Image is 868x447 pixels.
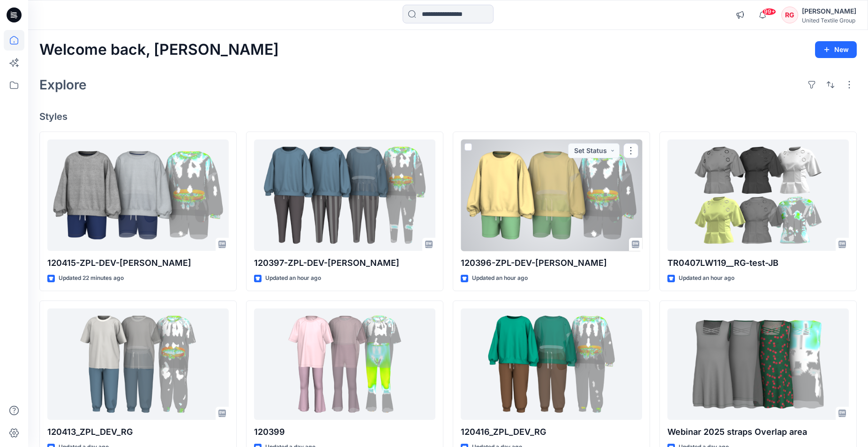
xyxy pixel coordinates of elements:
[265,273,321,283] p: Updated an hour ago
[47,308,229,420] a: 120413_ZPL_DEV_RG
[39,41,279,59] h2: Welcome back, [PERSON_NAME]
[254,425,435,439] p: 120399
[781,7,798,23] div: RG
[472,273,528,283] p: Updated an hour ago
[47,425,229,439] p: 120413_ZPL_DEV_RG
[254,308,435,420] a: 120399
[679,273,734,283] p: Updated an hour ago
[461,425,642,439] p: 120416_ZPL_DEV_RG
[47,139,229,251] a: 120415-ZPL-DEV-RG-JB
[47,256,229,270] p: 120415-ZPL-DEV-[PERSON_NAME]
[461,139,642,251] a: 120396-ZPL-DEV-RG-JB
[667,425,849,439] p: Webinar 2025 straps Overlap area
[461,308,642,420] a: 120416_ZPL_DEV_RG
[802,6,856,17] div: [PERSON_NAME]
[667,256,849,270] p: TR0407LW119__RG-test-JB
[802,17,856,24] div: United Textile Group
[667,308,849,420] a: Webinar 2025 straps Overlap area
[254,139,435,251] a: 120397-ZPL-DEV-RG-JB
[39,111,857,122] h4: Styles
[461,256,642,270] p: 120396-ZPL-DEV-[PERSON_NAME]
[59,273,124,283] p: Updated 22 minutes ago
[39,77,87,92] h2: Explore
[815,41,857,58] button: New
[254,256,435,270] p: 120397-ZPL-DEV-[PERSON_NAME]
[762,8,776,15] span: 99+
[667,139,849,251] a: TR0407LW119__RG-test-JB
